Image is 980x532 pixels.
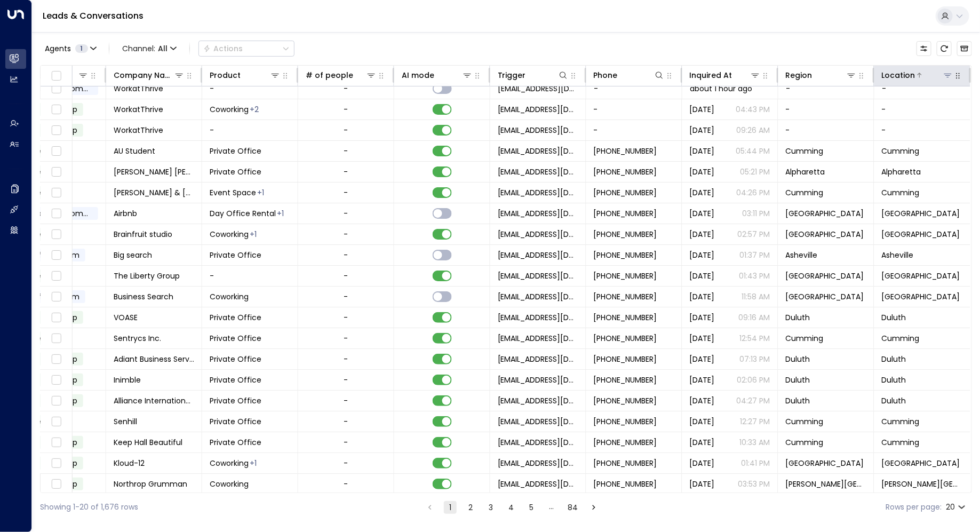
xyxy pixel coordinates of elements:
span: Chapel Hill [882,229,960,240]
button: page 1 [444,501,457,514]
span: Agents [45,45,71,52]
span: Greenville [882,271,960,281]
span: Cumming [882,187,920,198]
span: Sep 12, 2025 [690,458,715,469]
div: # of people [306,69,377,82]
span: Holly Springs [786,479,866,489]
span: Event Space [210,187,256,198]
div: - [344,375,348,385]
span: Underwood Scoggins, LLC [114,166,194,177]
p: 11:58 AM [742,291,770,302]
span: Toggle select row [50,290,63,304]
div: Company Name [114,69,185,82]
p: 03:11 PM [743,208,770,219]
p: 01:41 PM [742,458,770,469]
p: 09:26 AM [737,125,770,136]
div: Location [882,69,915,82]
span: Cumming [786,146,824,156]
div: Phone [594,69,618,82]
button: Archived Leads [957,41,972,56]
span: uniti@workatthrive.com [498,271,578,281]
span: Cumming [786,333,824,344]
div: - [344,479,348,489]
span: techcomms@mail.salesforce.com [498,125,578,136]
td: - [778,120,874,140]
span: Toggle select row [50,457,63,470]
p: 10:33 AM [740,437,770,448]
span: +16789255280 [594,187,657,198]
span: Cumming [786,437,824,448]
span: WorkatThrive [114,104,163,115]
span: Big search [114,250,152,260]
span: WorkatThrive [114,125,163,136]
span: Duluth [882,354,906,364]
span: Yesterday [690,250,715,260]
span: Carson & Carter Electric [114,187,194,198]
span: Northrop Grumman [114,479,187,489]
div: Region [786,69,857,82]
span: Keep Hall Beautiful [114,437,182,448]
span: Toggle select row [50,228,63,241]
div: - [344,395,348,406]
p: 04:27 PM [737,395,770,406]
span: Aug 19, 2025 [690,125,715,136]
span: Brainfruit studio [114,229,172,240]
span: Yesterday [690,146,715,156]
span: Coworking [210,291,249,302]
div: - [344,229,348,240]
nav: pagination navigation [423,501,601,514]
button: Go to page 4 [505,501,517,514]
td: - [202,266,298,286]
div: Region [786,69,812,82]
span: Toggle select row [50,415,63,428]
span: Duluth [882,375,906,385]
span: uniti@workatthrive.com [498,208,578,219]
div: - [344,250,348,260]
span: Toggle select row [50,374,63,387]
p: 12:54 PM [740,333,770,344]
button: Go to next page [587,501,600,514]
span: +13015802505 [594,229,657,240]
button: Agents1 [40,41,100,56]
span: Kloud-12 [114,458,145,469]
div: - [344,83,348,94]
span: Toggle select row [50,82,63,96]
span: Yesterday [690,166,715,177]
span: Airbnb [114,208,137,219]
span: uniti@workatthrive.com [498,395,578,406]
span: uniti@workatthrive.com [498,458,578,469]
div: - [344,416,348,427]
div: Button group with a nested menu [198,41,294,57]
p: 07:13 PM [740,354,770,364]
td: - [778,99,874,120]
span: Inimble [114,375,141,385]
span: Yesterday [690,208,715,219]
td: - [874,78,970,99]
button: Go to page 84 [565,501,580,514]
p: 05:44 PM [736,146,770,156]
span: Private Office [210,250,261,260]
span: All [158,44,168,53]
span: Toggle select row [50,332,63,345]
span: +16786149083 [594,146,657,156]
div: - [344,271,348,281]
span: Cumming [786,416,824,427]
span: uniti@workatthrive.com [498,146,578,156]
span: Sep 12, 2025 [690,375,715,385]
p: 01:37 PM [740,250,770,260]
span: +16193019929 [594,479,657,489]
span: Toggle select row [50,353,63,366]
div: Location [882,69,953,82]
div: Company Name [114,69,174,82]
div: - [344,125,348,136]
div: Inquired At [690,69,732,82]
span: Toggle select row [50,145,63,158]
span: Duluth [882,312,906,323]
span: Holly Springs [882,479,963,489]
span: Coworking [210,458,249,469]
span: Asheville [786,250,818,260]
span: Channel: [118,41,181,56]
span: uniti@workatthrive.com [498,187,578,198]
span: Toggle select all [50,69,63,83]
div: - [344,291,348,302]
